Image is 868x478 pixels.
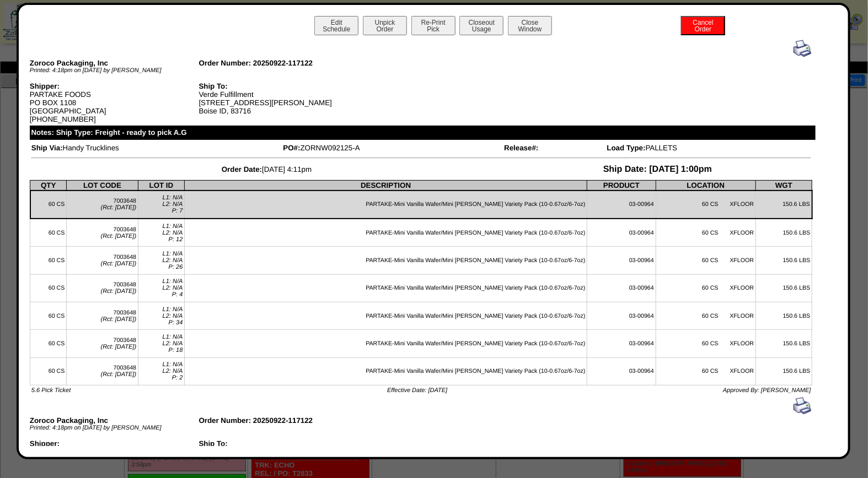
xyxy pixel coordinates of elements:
td: 150.6 LBS [756,274,812,302]
td: 7003648 [67,330,138,357]
td: 03-00964 [587,274,656,302]
div: Printed: 4:18pm on [DATE] by [PERSON_NAME] [30,67,199,74]
td: PARTAKE-Mini Vanilla Wafer/Mini [PERSON_NAME] Variety Pack (10-0.67oz/6-7oz) [185,274,587,302]
th: DESCRIPTION [185,180,587,191]
td: 150.6 LBS [756,191,812,219]
span: Effective Date: [DATE] [387,387,447,394]
div: Printed: 4:18pm on [DATE] by [PERSON_NAME] [30,425,199,431]
span: Load Type: [607,144,646,152]
th: PRODUCT [587,180,656,191]
td: 7003648 [67,302,138,329]
div: PARTAKE FOODS PO BOX 1108 [GEOGRAPHIC_DATA] [PHONE_NUMBER] [30,82,199,123]
td: PARTAKE-Mini Vanilla Wafer/Mini [PERSON_NAME] Variety Pack (10-0.67oz/6-7oz) [185,247,587,274]
span: (Rct: [DATE]) [101,371,137,378]
td: 60 CS XFLOOR [656,357,756,385]
td: 60 CS [30,247,67,274]
td: 60 CS [30,357,67,385]
span: L1: N/A L2: N/A P: 4 [163,278,183,298]
td: 03-00964 [587,219,656,247]
td: 60 CS [30,302,67,329]
div: Ship To: [199,439,368,448]
span: L1: N/A L2: N/A P: 7 [163,194,183,214]
div: Shipper: [30,439,199,448]
td: 03-00964 [587,330,656,357]
td: 60 CS [30,274,67,302]
td: 03-00964 [587,247,656,274]
div: Order Number: 20250922-117122 [199,416,368,425]
span: (Rct: [DATE]) [101,288,137,295]
td: 60 CS XFLOOR [656,274,756,302]
td: Handy Trucklines [31,143,282,153]
div: Notes: Ship Type: Freight - ready to pick A.G [30,126,816,140]
td: 150.6 LBS [756,330,812,357]
td: 7003648 [67,274,138,302]
td: 150.6 LBS [756,302,812,329]
td: PALLETS [607,143,812,153]
span: (Rct: [DATE]) [101,344,137,350]
span: L1: N/A L2: N/A P: 26 [163,251,183,270]
td: PARTAKE-Mini Vanilla Wafer/Mini [PERSON_NAME] Variety Pack (10-0.67oz/6-7oz) [185,219,587,247]
span: Release#: [504,144,538,152]
td: PARTAKE-Mini Vanilla Wafer/Mini [PERSON_NAME] Variety Pack (10-0.67oz/6-7oz) [185,191,587,219]
button: CloseoutUsage [459,16,503,35]
button: UnpickOrder [363,16,407,35]
div: Ship To: [199,82,368,90]
div: Order Number: 20250922-117122 [199,59,368,67]
td: 150.6 LBS [756,219,812,247]
button: CloseWindow [508,16,552,35]
span: L1: N/A L2: N/A P: 2 [163,361,183,381]
button: EditSchedule [314,16,358,35]
td: PARTAKE-Mini Vanilla Wafer/Mini [PERSON_NAME] Variety Pack (10-0.67oz/6-7oz) [185,302,587,329]
span: Approved By: [PERSON_NAME] [723,387,811,394]
th: LOT ID [138,180,184,191]
td: 7003648 [67,219,138,247]
div: Verde Fulfillment [STREET_ADDRESS][PERSON_NAME] Boise ID, 83716 [199,82,368,115]
td: 7003648 [67,191,138,219]
td: 60 CS [30,219,67,247]
span: L1: N/A L2: N/A P: 18 [163,334,183,354]
span: L1: N/A L2: N/A P: 12 [163,223,183,243]
td: [DATE] 4:11pm [31,164,502,175]
td: 60 CS XFLOOR [656,191,756,219]
th: LOT CODE [67,180,138,191]
td: PARTAKE-Mini Vanilla Wafer/Mini [PERSON_NAME] Variety Pack (10-0.67oz/6-7oz) [185,330,587,357]
td: 60 CS XFLOOR [656,330,756,357]
button: Re-PrintPick [411,16,456,35]
td: 03-00964 [587,357,656,385]
div: Zoroco Packaging, Inc [30,416,199,425]
th: WGT [756,180,812,191]
td: 03-00964 [587,191,656,219]
td: 7003648 [67,247,138,274]
span: (Rct: [DATE]) [101,233,137,240]
td: 60 CS XFLOOR [656,219,756,247]
td: 60 CS XFLOOR [656,302,756,329]
td: 60 CS [30,330,67,357]
div: Shipper: [30,82,199,90]
a: CloseWindow [507,25,553,33]
img: print.gif [794,40,811,57]
td: 60 CS XFLOOR [656,247,756,274]
td: 150.6 LBS [756,247,812,274]
td: 03-00964 [587,302,656,329]
td: ZORNW092125-A [282,143,502,153]
span: (Rct: [DATE]) [101,316,137,323]
img: print.gif [794,397,811,415]
span: L1: N/A L2: N/A P: 34 [163,306,183,326]
span: PO#: [283,144,300,152]
th: LOCATION [656,180,756,191]
span: Order Date: [222,165,262,173]
span: 5.6 Pick Ticket [31,387,71,394]
span: Ship Via: [31,144,63,152]
td: 7003648 [67,357,138,385]
td: 150.6 LBS [756,357,812,385]
span: (Rct: [DATE]) [101,204,137,211]
td: PARTAKE-Mini Vanilla Wafer/Mini [PERSON_NAME] Variety Pack (10-0.67oz/6-7oz) [185,357,587,385]
button: CancelOrder [681,16,725,35]
th: QTY [30,180,67,191]
div: Zoroco Packaging, Inc [30,59,199,67]
td: 60 CS [30,191,67,219]
span: Ship Date: [DATE] 1:00pm [603,165,712,174]
div: Verde Fulfillment [STREET_ADDRESS][PERSON_NAME] Boise ID, 83716 [199,439,368,472]
span: (Rct: [DATE]) [101,260,137,267]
